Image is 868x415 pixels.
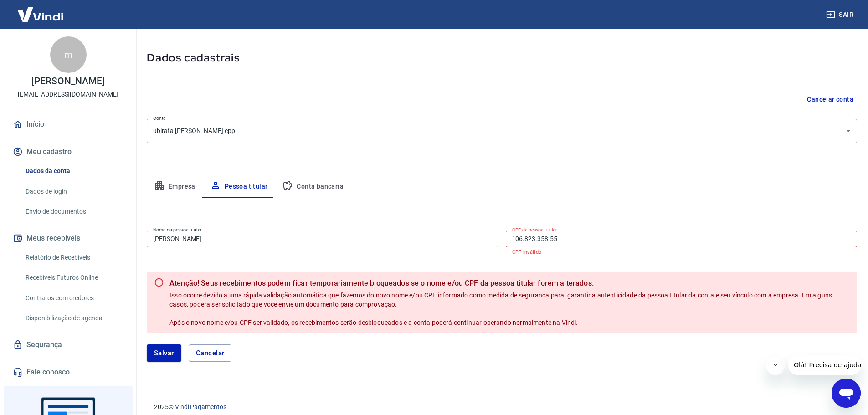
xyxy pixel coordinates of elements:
[22,162,125,180] a: Dados da conta
[11,362,125,382] a: Fale conosco
[275,176,351,198] button: Conta bancária
[169,292,833,326] span: Isso ocorre devido a uma rápida validação automática que fazemos do novo nome e/ou CPF informado ...
[22,309,125,328] a: Disponibilização de agenda
[512,226,557,233] label: CPF da pessoa titular
[147,119,857,143] div: ubirata [PERSON_NAME] epp
[18,90,118,99] p: [EMAIL_ADDRESS][DOMAIN_NAME]
[22,268,125,287] a: Recebíveis Futuros Online
[11,335,125,355] a: Segurança
[832,379,861,408] iframe: Botão para abrir a janela de mensagens
[788,355,861,375] iframe: Mensagem da empresa
[147,344,181,362] button: Salvar
[11,142,125,162] button: Meu cadastro
[50,36,87,73] div: m
[147,51,857,65] h5: Dados cadastrais
[11,0,70,28] img: Vindi
[147,176,203,198] button: Empresa
[153,226,202,233] label: Nome da pessoa titular
[154,402,846,412] p: 2025 ©
[803,91,857,108] button: Cancelar conta
[175,403,226,410] a: Vindi Pagamentos
[22,248,125,267] a: Relatório de Recebíveis
[11,114,125,134] a: Início
[824,6,857,23] button: Sair
[22,289,125,307] a: Contratos com credores
[22,202,125,221] a: Envio de documentos
[153,115,166,122] label: Conta
[5,6,77,14] span: Olá! Precisa de ajuda?
[189,344,232,362] button: Cancelar
[169,278,850,289] b: Atenção! Seus recebimentos podem ficar temporariamente bloqueados se o nome e/ou CPF da pessoa ti...
[22,182,125,201] a: Dados de login
[512,249,851,255] p: CPF inválido
[203,176,275,198] button: Pessoa titular
[11,228,125,248] button: Meus recebíveis
[31,77,104,86] p: [PERSON_NAME]
[766,357,785,375] iframe: Fechar mensagem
